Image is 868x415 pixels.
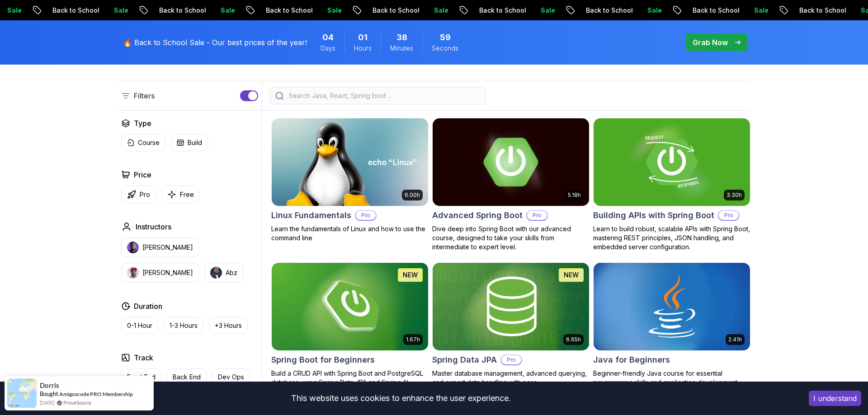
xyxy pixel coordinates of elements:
p: 3.30h [726,191,742,199]
h2: Spring Data JPA [432,354,497,366]
p: Pro [501,355,521,364]
p: Back to School [468,6,530,15]
p: +3 Hours [215,321,242,330]
p: NEW [403,270,418,280]
p: NEW [564,270,579,280]
p: Sale [423,6,452,15]
span: Minutes [390,44,413,53]
p: Filters [134,90,155,101]
p: [PERSON_NAME] [142,268,193,277]
span: Seconds [432,44,458,53]
img: instructor img [127,242,139,253]
p: 2.41h [728,336,742,343]
p: Pro [356,211,376,220]
a: Spring Data JPA card6.65hNEWSpring Data JPAProMaster database management, advanced querying, and ... [432,262,590,387]
button: Front End [121,368,161,386]
button: Dev Ops [212,368,250,386]
h2: Instructors [136,221,171,232]
p: Sale [316,6,345,15]
button: Back End [167,368,207,386]
span: [DATE] [40,399,54,406]
p: Back to School [575,6,637,15]
button: 0-1 Hour [121,317,158,334]
span: Hours [354,44,372,53]
h2: Building APIs with Spring Boot [593,209,714,222]
p: Beginner-friendly Java course for essential programming skills and application development [593,369,750,387]
button: Build [171,134,208,151]
button: instructor imgAbz [204,263,243,283]
p: 6.65h [566,336,581,343]
button: instructor img[PERSON_NAME] [121,238,199,257]
h2: Linux Fundamentals [271,209,351,222]
p: 1.67h [406,336,420,343]
img: instructor img [210,267,222,279]
span: Days [321,44,335,53]
img: Building APIs with Spring Boot card [594,118,750,206]
span: 1 Hours [358,31,368,44]
p: Back to School [682,6,743,15]
button: +3 Hours [209,317,248,334]
a: Linux Fundamentals card6.00hLinux FundamentalsProLearn the fundamentals of Linux and how to use t... [271,118,429,242]
p: 5.18h [568,191,581,199]
p: Abz [226,268,237,277]
h2: Duration [134,301,162,312]
h2: Java for Beginners [593,354,670,366]
a: ProveSource [63,399,91,406]
p: Learn to build robust, scalable APIs with Spring Boot, mastering REST principles, JSON handling, ... [593,224,750,252]
img: Spring Boot for Beginners card [272,263,428,350]
p: [PERSON_NAME] [142,243,193,252]
span: 59 Seconds [440,31,451,44]
p: Back to School [42,6,103,15]
button: Course [121,134,165,151]
div: This website uses cookies to enhance the user experience. [7,388,795,408]
span: 4 Days [322,31,334,44]
button: Pro [121,186,156,203]
p: 6.00h [405,191,420,199]
p: 0-1 Hour [127,321,152,330]
img: Linux Fundamentals card [272,118,428,206]
img: provesource social proof notification image [7,378,37,408]
p: Course [138,138,160,147]
p: Pro [527,211,547,220]
p: Pro [140,190,150,199]
p: Sale [637,6,665,15]
p: Master database management, advanced querying, and expert data handling with ease [432,369,590,387]
p: Pro [719,211,739,220]
img: instructor img [127,267,139,279]
p: Back to School [362,6,423,15]
p: Build a CRUD API with Spring Boot and PostgreSQL database using Spring Data JPA and Spring AI [271,369,429,387]
img: Java for Beginners card [594,263,750,350]
a: Amigoscode PRO Membership [59,391,133,397]
button: Free [161,186,200,203]
p: Back End [173,373,201,382]
p: Sale [743,6,772,15]
p: Grab Now [693,37,728,48]
a: Spring Boot for Beginners card1.67hNEWSpring Boot for BeginnersBuild a CRUD API with Spring Boot ... [271,262,429,387]
p: Learn the fundamentals of Linux and how to use the command line [271,224,429,242]
p: 1-3 Hours [170,321,198,330]
h2: Track [134,352,153,363]
img: Spring Data JPA card [433,263,589,350]
p: Sale [530,6,559,15]
h2: Advanced Spring Boot [432,209,523,222]
h2: Type [134,118,151,129]
p: Sale [103,6,132,15]
p: Back to School [255,6,316,15]
h2: Spring Boot for Beginners [271,354,375,366]
p: Back to School [148,6,210,15]
span: Bought [40,390,58,397]
p: 🔥 Back to School Sale - Our best prices of the year! [123,37,307,48]
p: Dive deep into Spring Boot with our advanced course, designed to take your skills from intermedia... [432,224,590,252]
img: Advanced Spring Boot card [429,116,593,208]
button: 1-3 Hours [164,317,203,334]
p: Sale [210,6,239,15]
p: Build [188,138,202,147]
span: 38 Minutes [396,31,407,44]
button: instructor img[PERSON_NAME] [121,263,199,283]
span: Dorris [40,382,59,389]
a: Advanced Spring Boot card5.18hAdvanced Spring BootProDive deep into Spring Boot with our advanced... [432,118,590,252]
a: Building APIs with Spring Boot card3.30hBuilding APIs with Spring BootProLearn to build robust, s... [593,118,750,252]
h2: Price [134,169,151,180]
p: Back to School [788,6,850,15]
p: Front End [127,373,156,382]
